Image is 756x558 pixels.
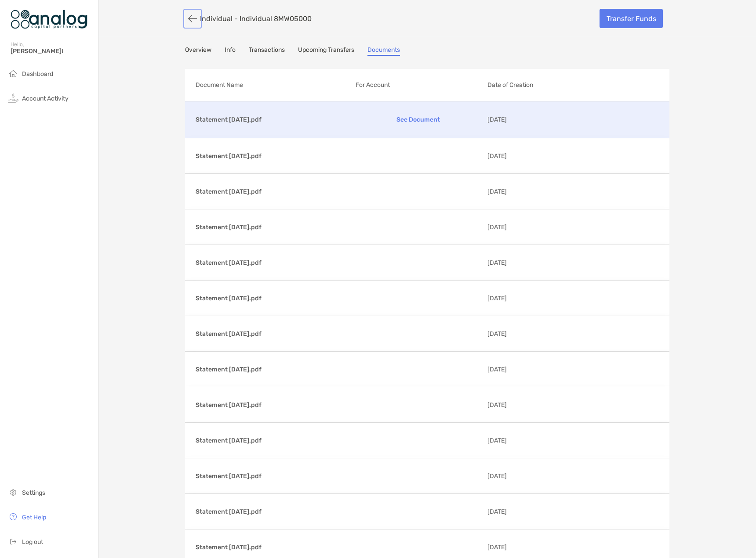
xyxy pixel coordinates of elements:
[487,114,557,125] p: [DATE]
[196,79,349,90] p: Document Name
[600,9,663,28] a: Transfer Funds
[196,471,349,482] p: Statement [DATE].pdf
[196,328,349,339] p: Statement [DATE].pdf
[22,95,69,102] span: Account Activity
[196,257,349,268] p: Statement [DATE].pdf
[487,328,557,339] p: [DATE]
[196,293,349,304] p: Statement [DATE].pdf
[487,257,557,268] p: [DATE]
[196,400,349,410] p: Statement [DATE].pdf
[11,47,93,55] span: [PERSON_NAME]!
[298,46,354,56] a: Upcoming Transfers
[8,536,18,547] img: logout icon
[487,400,557,410] p: [DATE]
[487,186,557,197] p: [DATE]
[8,93,18,103] img: activity icon
[22,514,46,521] span: Get Help
[200,14,312,23] p: Individual - Individual 8MW05000
[487,222,557,233] p: [DATE]
[487,506,557,517] p: [DATE]
[22,538,43,546] span: Log out
[185,46,211,56] a: Overview
[356,112,481,127] p: See Document
[487,364,557,375] p: [DATE]
[22,70,53,78] span: Dashboard
[487,435,557,446] p: [DATE]
[367,46,400,56] a: Documents
[196,114,349,125] p: Statement [DATE].pdf
[11,4,87,35] img: Zoe Logo
[487,79,626,90] p: Date of Creation
[8,511,18,522] img: get-help icon
[196,542,349,553] p: Statement [DATE].pdf
[8,487,18,497] img: settings icon
[196,506,349,517] p: Statement [DATE].pdf
[356,79,481,90] p: For Account
[196,151,349,162] p: Statement [DATE].pdf
[487,151,557,162] p: [DATE]
[22,489,45,497] span: Settings
[487,542,557,553] p: [DATE]
[196,364,349,375] p: Statement [DATE].pdf
[196,222,349,233] p: Statement [DATE].pdf
[196,186,349,197] p: Statement [DATE].pdf
[487,293,557,304] p: [DATE]
[225,46,236,56] a: Info
[487,471,557,482] p: [DATE]
[196,435,349,446] p: Statement [DATE].pdf
[249,46,285,56] a: Transactions
[8,68,18,79] img: household icon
